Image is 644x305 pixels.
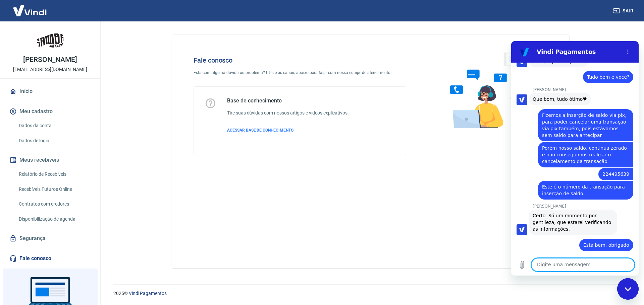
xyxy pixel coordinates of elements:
a: Recebíveis Futuros Online [16,182,92,196]
a: Dados da conta [16,119,92,133]
a: Contratos com credores [16,197,92,211]
p: 2025 © [113,290,628,297]
a: Início [8,84,92,99]
img: 4238d56a-3b49-44a1-a93b-b89085109ff9.jpeg [37,27,64,54]
p: Está com alguma dúvida ou problema? Utilize os canais abaixo para falar com nossa equipe de atend... [194,70,406,76]
a: Segurança [8,231,92,246]
button: Meus recebíveis [8,153,92,167]
a: Dados de login [16,134,92,148]
a: Relatório de Recebíveis [16,167,92,181]
img: Vindi [8,0,52,21]
a: ACESSAR BASE DE CONHECIMENTO [227,127,349,133]
h5: Base de conhecimento [227,97,349,104]
a: Fale conosco [8,251,92,266]
h6: Tire suas dúvidas com nossos artigos e vídeos explicativos. [227,109,349,117]
a: Vindi Pagamentos [129,291,167,296]
a: Disponibilização de agenda [16,212,92,226]
button: Meu cadastro [8,104,92,119]
iframe: Janela de mensagens [511,41,639,276]
img: Fale conosco [437,46,539,135]
p: [EMAIL_ADDRESS][DOMAIN_NAME] [13,66,87,73]
p: [PERSON_NAME] [23,56,77,63]
h4: Fale conosco [194,56,406,64]
iframe: Botão para abrir a janela de mensagens, conversa em andamento [617,278,639,300]
button: Sair [612,5,636,17]
span: ACESSAR BASE DE CONHECIMENTO [227,128,293,133]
